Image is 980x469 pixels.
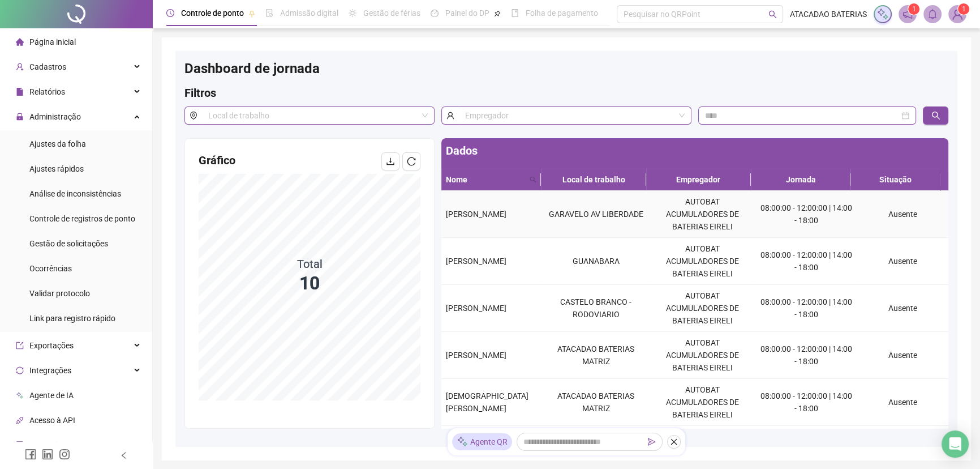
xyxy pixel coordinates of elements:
span: sun [349,9,356,17]
td: AUTOBAT ACUMULADORES DE BATERIAS EIRELI [649,238,755,285]
td: GUANABARA [543,238,649,285]
span: environment [184,106,202,125]
span: sync [16,366,24,374]
span: 1 [962,5,966,13]
span: Validar protocolo [29,289,90,298]
span: [PERSON_NAME] [446,304,506,313]
span: search [768,10,777,19]
th: Local de trabalho [541,169,646,191]
img: sparkle-icon.fc2bf0ac1784a2077858766a79e2daf3.svg [876,8,889,20]
span: ATACADAO BATERIAS [790,8,867,20]
span: download [386,157,395,166]
span: Folha de pagamento [526,8,598,18]
span: bell [927,9,938,19]
sup: 1 [908,3,919,15]
span: linkedin [42,449,53,460]
td: AUTOBAT ACUMULADORES DE BATERIAS EIRELI [649,332,755,379]
span: Painel do DP [445,8,489,18]
span: [PERSON_NAME] [446,257,506,266]
td: Ausente [857,332,948,379]
span: Controle de registros de ponto [29,214,135,223]
span: Exportações [29,341,74,350]
span: Gráfico [199,154,235,167]
span: Ajustes da folha [29,139,86,148]
span: send [648,438,656,446]
span: Dashboard de jornada [184,61,320,76]
span: left [120,451,128,459]
td: 08:00:00 - 12:00:00 | 14:00 - 18:00 [755,285,857,332]
span: [DEMOGRAPHIC_DATA][PERSON_NAME] [446,391,528,413]
span: Acesso à API [29,416,75,425]
span: search [527,171,539,188]
th: Situação [850,169,940,191]
td: GARAVELO AV LIBERDADE [543,191,649,238]
span: reload [407,157,416,166]
td: [GEOGRAPHIC_DATA] [543,426,649,461]
span: audit [16,441,24,449]
td: ATACADAO BATERIAS MATRIZ [543,332,649,379]
span: Relatórios [29,87,65,96]
td: 08:00:00 - 12:00:00 | 14:00 - 18:00 [755,426,857,461]
div: Open Intercom Messenger [942,430,969,458]
td: Ausente [857,379,948,426]
span: 1 [912,5,916,13]
span: user-add [16,63,24,71]
span: Administração [29,112,81,121]
span: facebook [25,449,36,460]
span: [PERSON_NAME] [446,210,506,219]
span: Análise de inconsistências [29,189,121,198]
td: Ausente [857,191,948,238]
td: DISBAT DISTRIBUIDORA DE BATERIAS LTDA [649,426,755,461]
td: CASTELO BRANCO - RODOVIARIO [543,285,649,332]
img: sparkle-icon.fc2bf0ac1784a2077858766a79e2daf3.svg [457,436,468,448]
span: Gestão de solicitações [29,239,108,248]
span: Página inicial [29,37,76,46]
span: file-done [265,9,273,17]
td: 08:00:00 - 12:00:00 | 14:00 - 18:00 [755,191,857,238]
span: Agente de IA [29,391,74,400]
span: user [441,106,459,125]
div: Agente QR [452,433,512,450]
span: search [530,176,536,183]
span: home [16,38,24,46]
span: clock-circle [166,9,174,17]
span: Gestão de férias [363,8,420,18]
td: AUTOBAT ACUMULADORES DE BATERIAS EIRELI [649,285,755,332]
span: book [511,9,519,17]
span: Aceite de uso [29,441,76,450]
td: Ausente [857,238,948,285]
td: 08:00:00 - 12:00:00 | 14:00 - 18:00 [755,332,857,379]
td: 08:00:00 - 12:00:00 | 14:00 - 18:00 [755,238,857,285]
th: Empregador [646,169,751,191]
td: 08:00:00 - 12:00:00 | 14:00 - 18:00 [755,379,857,426]
td: Ausente [857,426,948,461]
td: AUTOBAT ACUMULADORES DE BATERIAS EIRELI [649,191,755,238]
img: 76675 [949,6,966,23]
span: pushpin [494,10,501,17]
span: file [16,88,24,96]
span: Integrações [29,366,71,375]
span: Dados [446,144,478,157]
td: ATACADAO BATERIAS MATRIZ [543,379,649,426]
span: notification [902,9,913,19]
span: api [16,416,24,424]
span: Filtros [184,86,216,100]
th: Jornada [751,169,850,191]
td: AUTOBAT ACUMULADORES DE BATERIAS EIRELI [649,379,755,426]
span: Nome [446,173,525,186]
span: instagram [59,449,70,460]
span: search [931,111,940,120]
span: Controle de ponto [181,8,244,18]
span: export [16,342,24,349]
span: dashboard [431,9,439,17]
td: Ausente [857,285,948,332]
span: Ajustes rápidos [29,164,84,173]
span: lock [16,113,24,121]
span: Admissão digital [280,8,338,18]
span: [PERSON_NAME] [446,351,506,360]
span: Ocorrências [29,264,72,273]
sup: Atualize o seu contato no menu Meus Dados [958,3,969,15]
span: pushpin [248,10,255,17]
span: close [670,438,678,446]
span: Cadastros [29,62,66,71]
